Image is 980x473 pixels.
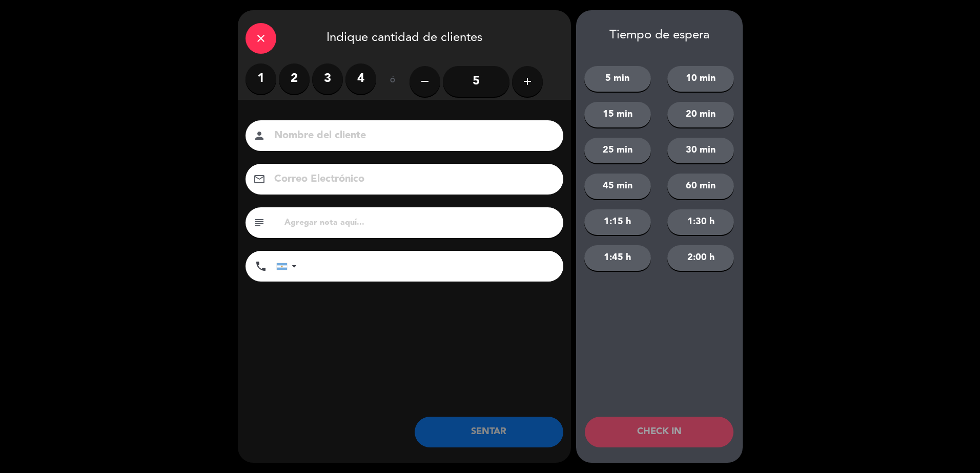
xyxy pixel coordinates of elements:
label: 2 [279,63,310,94]
button: 1:15 h [584,209,651,235]
button: 15 min [584,102,651,127]
button: CHECK IN [585,417,733,447]
button: SENTAR [415,417,563,447]
button: add [512,66,543,97]
label: 3 [312,63,343,94]
button: 1:45 h [584,245,651,271]
i: subject [253,217,266,229]
button: 2:00 h [667,245,734,271]
div: ó [376,63,410,99]
i: close [255,32,267,45]
button: 20 min [667,102,734,127]
i: phone [255,260,267,272]
label: 1 [246,63,276,94]
i: email [253,173,266,185]
input: Correo Electrónico [273,170,550,188]
i: person [253,130,266,142]
button: 45 min [584,174,651,199]
button: 60 min [667,174,734,199]
button: remove [410,66,440,97]
i: add [521,75,534,88]
input: Nombre del cliente [273,127,550,145]
div: Argentina: +54 [277,251,300,281]
i: remove [419,75,431,88]
button: 30 min [667,138,734,163]
button: 10 min [667,66,734,92]
label: 4 [345,63,376,94]
button: 1:30 h [667,209,734,235]
button: 25 min [584,138,651,163]
div: Tiempo de espera [576,28,743,43]
button: 5 min [584,66,651,92]
input: Agregar nota aquí... [283,216,556,230]
div: Indique cantidad de clientes [238,10,571,63]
